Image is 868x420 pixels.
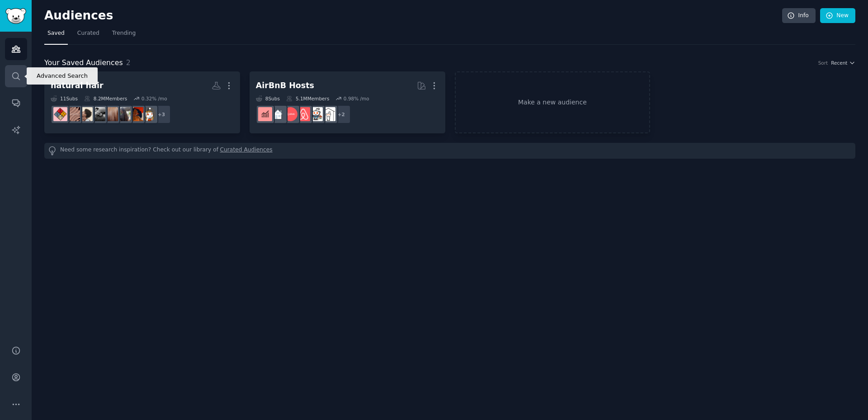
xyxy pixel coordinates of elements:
span: Your Saved Audiences [44,57,123,69]
span: Saved [47,29,65,38]
div: 8.2M Members [84,95,127,102]
img: RealEstate [321,107,335,121]
img: rentalproperties [271,107,285,121]
div: 11 Sub s [51,95,78,102]
div: AirBnB Hosts [256,80,314,91]
a: New [820,8,855,24]
img: FirstTimeHomeBuyer [309,107,323,121]
img: airbnb_hosts [296,107,310,121]
span: Curated [77,29,99,38]
img: longhair [66,107,80,121]
img: HaircareScience [53,107,67,121]
a: Info [782,8,816,24]
a: Saved [44,26,68,45]
div: + 2 [332,105,351,124]
img: CurlyHairCare [142,107,156,121]
img: finehair [104,107,118,121]
img: GummySearch logo [5,8,26,24]
h2: Audiences [44,9,782,23]
div: Need some research inspiration? Check out our library of [44,143,855,159]
span: 2 [126,58,131,67]
span: Recent [831,60,847,66]
img: AirBnBInvesting [258,107,272,121]
button: Recent [831,60,855,66]
div: 0.32 % /mo [142,95,167,102]
img: blackgirls [129,107,143,121]
a: Curated [74,26,103,45]
span: Trending [112,29,136,38]
a: Curated Audiences [220,146,273,156]
img: AirBnBHosts [283,107,297,121]
img: locs [117,107,131,121]
a: Make a new audience [455,71,651,133]
div: 8 Sub s [256,95,280,102]
div: 0.98 % /mo [344,95,369,102]
a: Trending [109,26,139,45]
a: natural hair11Subs8.2MMembers0.32% /mo+3CurlyHairCareblackgirlslocsfinehairBlackHairNaturalhairlo... [44,71,240,133]
div: natural hair [51,80,104,91]
img: BlackHair [91,107,105,121]
a: AirBnB Hosts8Subs5.1MMembers0.98% /mo+2RealEstateFirstTimeHomeBuyerairbnb_hostsAirBnBHostsrentalp... [250,71,445,133]
div: Sort [818,60,828,66]
div: + 3 [152,105,171,124]
div: 5.1M Members [286,95,329,102]
img: Naturalhair [79,107,93,121]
